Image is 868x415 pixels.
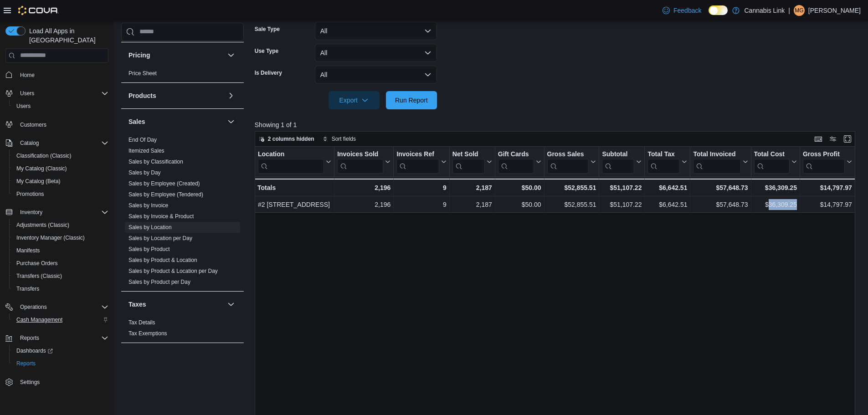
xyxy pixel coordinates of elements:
[13,220,73,231] a: Adjustments (Classic)
[16,178,61,185] span: My Catalog (Beta)
[693,150,740,159] div: Total Invoiced
[20,90,34,97] span: Users
[396,150,439,159] div: Invoices Ref
[2,68,112,82] button: Home
[13,163,108,174] span: My Catalog (Classic)
[602,150,634,159] div: Subtotal
[9,282,112,295] button: Transfers
[602,199,642,210] div: $51,107.22
[128,191,203,198] a: Sales by Employee (Tendered)
[396,182,446,193] div: 9
[13,345,56,356] a: Dashboards
[128,246,170,253] span: Sales by Product
[754,150,796,173] button: Total Cost
[16,69,108,81] span: Home
[602,150,634,173] div: Subtotal
[794,5,805,16] div: Maliya Greenwood
[13,163,71,174] a: My Catalog (Classic)
[16,207,108,218] span: Inventory
[315,66,437,84] button: All
[128,117,145,126] h3: Sales
[693,150,748,173] button: Total Invoiced
[315,22,437,40] button: All
[9,219,112,231] button: Adjustments (Classic)
[9,100,112,113] button: Users
[647,199,687,210] div: $6,642.51
[16,234,85,241] span: Inventory Manager (Classic)
[128,224,172,231] span: Sales by Location
[452,182,492,193] div: 2,187
[258,150,324,159] div: Location
[16,376,108,388] span: Settings
[16,190,44,198] span: Promotions
[693,182,748,193] div: $57,648.73
[255,69,282,77] label: Is Delivery
[2,87,112,100] button: Users
[547,182,596,193] div: $52,855.51
[2,301,112,313] button: Operations
[813,133,824,144] button: Keyboard shortcuts
[795,5,803,16] span: MG
[16,221,69,229] span: Adjustments (Classic)
[693,150,740,173] div: Total Invoiced
[9,175,112,188] button: My Catalog (Beta)
[803,182,852,193] div: $14,797.97
[268,135,314,143] span: 2 columns hidden
[396,199,446,210] div: 9
[20,303,47,311] span: Operations
[754,150,789,159] div: Total Cost
[13,189,48,200] a: Promotions
[226,90,236,101] button: Products
[498,182,541,193] div: $50.00
[128,117,224,126] button: Sales
[13,271,108,282] span: Transfers (Classic)
[13,258,108,269] span: Purchase Orders
[13,101,108,112] span: Users
[13,232,108,243] span: Inventory Manager (Classic)
[226,116,236,127] button: Sales
[128,51,224,60] button: Pricing
[16,88,38,99] button: Users
[13,232,88,243] a: Inventory Manager (Classic)
[9,231,112,244] button: Inventory Manager (Classic)
[659,1,705,20] a: Feedback
[128,268,218,274] a: Sales by Product & Location per Day
[128,213,194,220] a: Sales by Invoice & Product
[547,150,596,173] button: Gross Sales
[9,162,112,175] button: My Catalog (Classic)
[337,182,390,193] div: 2,196
[128,213,194,220] span: Sales by Invoice & Product
[329,91,380,109] button: Export
[13,314,66,325] a: Cash Management
[13,245,43,256] a: Manifests
[647,150,680,173] div: Total Tax
[257,182,331,193] div: Totals
[452,199,492,210] div: 2,187
[709,5,728,15] input: Dark Mode
[13,314,108,325] span: Cash Management
[2,375,112,389] button: Settings
[673,6,701,15] span: Feedback
[20,72,35,79] span: Home
[128,300,224,309] button: Taxes
[16,272,62,280] span: Transfers (Classic)
[2,206,112,219] button: Inventory
[13,258,62,269] a: Purchase Orders
[20,334,39,342] span: Reports
[547,199,596,210] div: $52,855.51
[128,180,200,187] a: Sales by Employee (Created)
[16,347,53,354] span: Dashboards
[13,150,75,161] a: Classification (Classic)
[754,199,796,210] div: $36,309.25
[128,158,183,165] span: Sales by Classification
[396,150,446,173] button: Invoices Ref
[13,358,39,369] a: Reports
[16,316,62,323] span: Cash Management
[26,26,108,45] span: Load All Apps in [GEOGRAPHIC_DATA]
[128,319,155,326] a: Tax Details
[226,50,236,61] button: Pricing
[16,285,39,292] span: Transfers
[9,149,112,162] button: Classification (Classic)
[128,224,172,231] a: Sales by Location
